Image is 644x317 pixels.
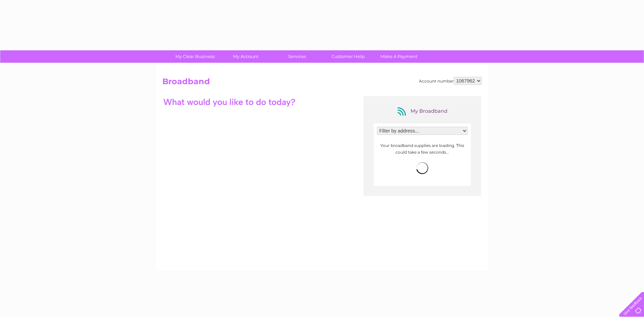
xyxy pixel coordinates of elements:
[416,162,428,174] img: loading
[218,50,274,63] a: My Account
[167,50,223,63] a: My Clear Business
[395,106,449,117] div: My Broadband
[377,142,468,155] p: Your broadband supplies are loading. This could take a few seconds...
[419,77,482,85] div: Account number
[162,77,482,90] h2: Broadband
[371,50,427,63] a: Make A Payment
[269,50,325,63] a: Services
[320,50,376,63] a: Customer Help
